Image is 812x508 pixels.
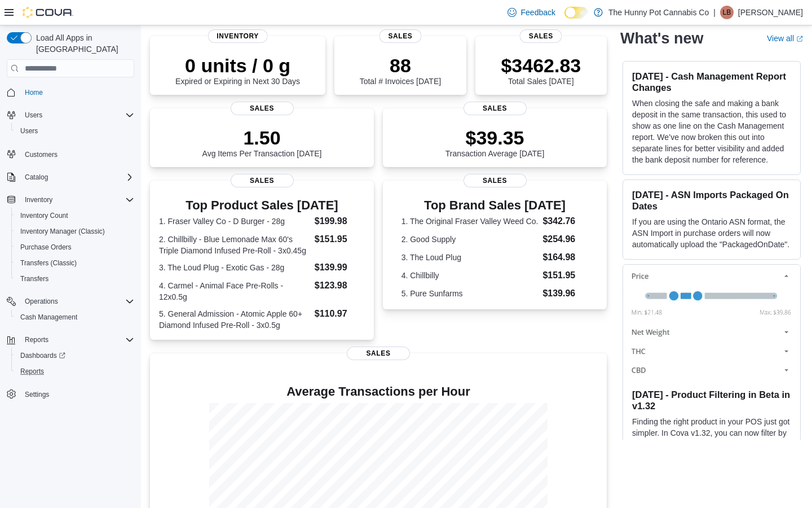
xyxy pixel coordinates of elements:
[7,80,134,432] nav: Complex example
[11,255,139,271] button: Transfers (Classic)
[20,193,134,207] span: Inventory
[713,6,716,19] p: |
[542,251,588,264] dd: $164.98
[20,259,77,268] span: Transfers (Classic)
[464,102,527,115] span: Sales
[521,7,555,18] span: Feedback
[159,199,365,212] h3: Top Product Sales [DATE]
[25,297,58,306] span: Operations
[501,54,581,86] div: Total Sales [DATE]
[632,98,791,165] p: When closing the safe and making a bank deposit in the same transaction, this used to show as one...
[347,347,410,360] span: Sales
[20,295,134,308] span: Operations
[16,272,53,286] a: Transfers
[11,309,139,325] button: Cash Management
[20,227,105,236] span: Inventory Manager (Classic)
[16,240,76,254] a: Purchase Orders
[20,147,134,161] span: Customers
[720,6,734,19] div: Lareina Betancourt
[159,280,310,303] dt: 4. Carmel - Animal Face Pre-Rolls - 12x0.5g
[16,310,82,324] a: Cash Management
[159,308,310,331] dt: 5. General Admission - Atomic Apple 60+ Diamond Infused Pre-Roll - 3x0.5g
[315,261,365,274] dd: $139.99
[20,367,44,376] span: Reports
[503,1,560,24] a: Feedback
[315,279,365,292] dd: $123.98
[738,6,803,19] p: [PERSON_NAME]
[11,208,139,224] button: Inventory Count
[16,365,48,378] a: Reports
[25,335,48,344] span: Reports
[208,29,268,43] span: Inventory
[16,365,134,378] span: Reports
[2,84,139,100] button: Home
[401,234,539,245] dt: 2. Good Supply
[16,124,42,138] a: Users
[401,216,539,227] dt: 1. The Original Fraser Valley Weed Co.
[564,19,565,19] span: Dark Mode
[16,349,134,362] span: Dashboards
[520,29,562,43] span: Sales
[620,29,703,47] h2: What's new
[16,256,134,270] span: Transfers (Classic)
[20,193,57,207] button: Inventory
[175,54,300,86] div: Expired or Expiring in Next 30 Days
[20,126,38,135] span: Users
[632,416,791,506] p: Finding the right product in your POS just got simpler. In Cova v1.32, you can now filter by Pric...
[16,310,134,324] span: Cash Management
[16,209,73,222] a: Inventory Count
[464,174,527,187] span: Sales
[360,54,441,86] div: Total # Invoices [DATE]
[16,209,134,222] span: Inventory Count
[16,272,134,286] span: Transfers
[2,146,139,162] button: Customers
[16,124,134,138] span: Users
[231,174,294,187] span: Sales
[20,170,134,184] span: Catalog
[445,126,545,149] p: $39.35
[16,225,134,238] span: Inventory Manager (Classic)
[16,349,70,362] a: Dashboards
[2,192,139,208] button: Inventory
[159,216,310,227] dt: 1. Fraser Valley Co - D Burger - 28g
[401,199,589,212] h3: Top Brand Sales [DATE]
[20,333,53,347] button: Reports
[25,88,43,97] span: Home
[20,295,63,308] button: Operations
[11,224,139,239] button: Inventory Manager (Classic)
[542,269,588,282] dd: $151.95
[20,274,48,283] span: Transfers
[16,225,109,238] a: Inventory Manager (Classic)
[401,252,539,263] dt: 3. The Loud Plug
[23,7,73,18] img: Cova
[608,6,709,19] p: The Hunny Pot Cannabis Co
[202,126,322,149] p: 1.50
[25,173,48,182] span: Catalog
[632,216,791,250] p: If you are using the Ontario ASN format, the ASN Import in purchase orders will now automatically...
[796,36,803,42] svg: External link
[20,108,47,122] button: Users
[20,170,52,184] button: Catalog
[501,54,581,77] p: $3462.83
[20,243,72,252] span: Purchase Orders
[11,239,139,255] button: Purchase Orders
[16,240,134,254] span: Purchase Orders
[2,294,139,309] button: Operations
[25,111,42,120] span: Users
[11,364,139,379] button: Reports
[159,234,310,256] dt: 2. Chillbilly - Blue Lemonade Max 60's Triple Diamond Infused Pre-Roll - 3x0.45g
[231,102,294,115] span: Sales
[632,389,791,411] h3: [DATE] - Product Filtering in Beta in v1.32
[401,270,539,281] dt: 4. Chillbilly
[159,262,310,273] dt: 3. The Loud Plug - Exotic Gas - 28g
[25,390,49,399] span: Settings
[25,195,52,204] span: Inventory
[20,108,134,122] span: Users
[632,189,791,212] h3: [DATE] - ASN Imports Packaged On Dates
[445,126,545,158] div: Transaction Average [DATE]
[20,333,134,347] span: Reports
[175,54,300,77] p: 0 units / 0 g
[542,233,588,246] dd: $254.96
[767,34,803,43] a: View allExternal link
[202,126,322,158] div: Avg Items Per Transaction [DATE]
